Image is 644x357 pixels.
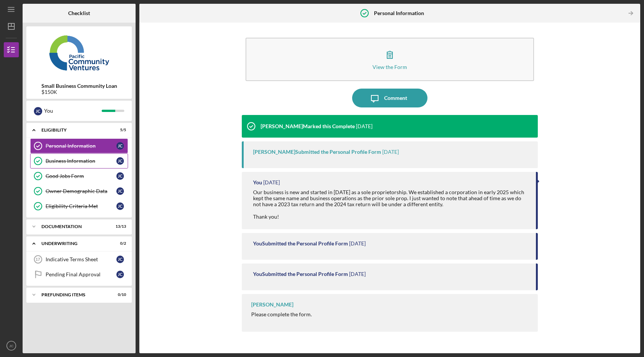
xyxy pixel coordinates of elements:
[116,157,124,165] div: J C
[253,241,348,247] div: You Submitted the Personal Profile Form
[116,202,124,210] div: J C
[116,271,124,278] div: J C
[116,172,124,180] div: J C
[251,311,312,317] div: Please complete the form.
[113,128,126,132] div: 5 / 5
[116,187,124,195] div: J C
[253,189,528,219] div: Our business is new and started in [DATE] as a sole proprietorship. We established a corporation ...
[356,123,372,129] time: 2025-07-18 18:57
[251,302,293,308] div: [PERSON_NAME]
[30,267,128,282] a: Pending Final ApprovalJC
[352,89,427,107] button: Comment
[30,252,128,267] a: 17Indicative Terms SheetJC
[44,104,102,117] div: You
[113,241,126,246] div: 0 / 2
[30,153,128,169] a: Business InformationJC
[261,123,355,129] div: [PERSON_NAME] Marked this Complete
[41,83,117,89] b: Small Business Community Loan
[30,199,128,214] a: Eligibility Criteria MetJC
[41,224,107,229] div: Documentation
[372,64,407,70] div: View the Form
[116,142,124,150] div: J C
[349,271,366,277] time: 2025-07-18 15:40
[253,179,262,185] div: You
[9,344,14,348] text: JC
[46,203,116,209] div: Eligibility Criteria Met
[374,10,424,16] b: Personal Information
[30,184,128,199] a: Owner Demographic DataJC
[35,257,40,262] tspan: 17
[46,256,116,262] div: Indicative Terms Sheet
[349,241,366,247] time: 2025-07-18 15:42
[4,338,19,353] button: JC
[41,89,117,95] div: $150K
[34,107,42,115] div: J C
[382,149,399,155] time: 2025-07-18 18:57
[68,10,90,16] b: Checklist
[263,179,280,185] time: 2025-07-18 15:57
[46,158,116,164] div: Business Information
[253,271,348,277] div: You Submitted the Personal Profile Form
[41,128,107,132] div: Eligibility
[46,173,116,179] div: Good Jobs Form
[113,293,126,297] div: 0 / 10
[46,271,116,277] div: Pending Final Approval
[46,143,116,149] div: Personal Information
[116,256,124,263] div: J C
[246,38,534,81] button: View the Form
[30,169,128,184] a: Good Jobs FormJC
[253,149,381,155] div: [PERSON_NAME] Submitted the Personal Profile Form
[384,89,407,107] div: Comment
[46,188,116,194] div: Owner Demographic Data
[41,241,107,246] div: Underwriting
[26,30,132,75] img: Product logo
[41,293,107,297] div: Prefunding Items
[30,138,128,153] a: Personal InformationJC
[113,224,126,229] div: 13 / 13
